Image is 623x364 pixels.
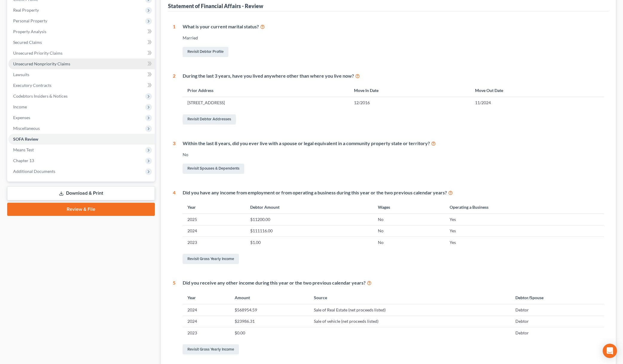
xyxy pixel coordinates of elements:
td: 2024 [183,304,230,316]
div: Did you receive any other income during this year or the two previous calendar years? [183,279,604,286]
td: $111116.00 [245,225,373,236]
span: SOFA Review [13,136,38,142]
a: Lawsuits [8,69,155,80]
span: Chapter 13 [13,158,34,163]
td: $0.00 [230,327,309,338]
td: Debtor [511,316,604,327]
td: Yes [445,237,604,248]
a: Property Analysis [8,26,155,37]
td: 2025 [183,214,245,225]
span: Miscellaneous [13,126,40,131]
div: During the last 3 years, have you lived anywhere other than where you live now? [183,73,604,79]
span: Personal Property [13,18,47,23]
span: Means Test [13,147,34,152]
span: Property Analysis [13,29,46,34]
td: No [373,237,445,248]
div: 4 [173,189,175,265]
td: Debtor [511,327,604,338]
th: Source [309,291,511,304]
th: Operating a Business [445,201,604,214]
a: Revisit Gross Yearly Income [183,254,239,264]
span: Unsecured Priority Claims [13,50,62,56]
a: Unsecured Nonpriority Claims [8,59,155,69]
div: No [183,152,604,158]
a: Revisit Debtor Profile [183,47,228,57]
a: Review & File [7,203,155,216]
a: Revisit Debtor Addresses [183,114,236,125]
td: Sale of Real Estate (net proceeds listed) [309,304,511,316]
th: Move Out Date [470,84,604,97]
th: Year [183,291,230,304]
th: Prior Address [183,84,349,97]
td: $23986.31 [230,316,309,327]
td: Debtor [511,304,604,316]
td: No [373,225,445,236]
div: 5 [173,279,175,356]
td: [STREET_ADDRESS] [183,97,349,108]
td: 12/2016 [349,97,470,108]
div: Within the last 8 years, did you ever live with a spouse or legal equivalent in a community prope... [183,140,604,147]
div: Open Intercom Messenger [603,344,617,358]
a: Executory Contracts [8,80,155,91]
span: Income [13,104,27,109]
td: Yes [445,225,604,236]
td: $1.00 [245,237,373,248]
td: $11200.00 [245,214,373,225]
a: Revisit Spouses & Dependents [183,164,244,174]
th: Debtor/Spouse [511,291,604,304]
a: Secured Claims [8,37,155,48]
div: What is your current marital status? [183,23,604,30]
td: No [373,214,445,225]
th: Debtor Amount [245,201,373,214]
span: Expenses [13,115,30,120]
span: Secured Claims [13,40,42,45]
a: Revisit Gross Yearly Income [183,344,239,354]
div: Did you have any income from employment or from operating a business during this year or the two ... [183,189,604,196]
th: Amount [230,291,309,304]
td: 2024 [183,316,230,327]
span: Codebtors Insiders & Notices [13,93,68,99]
td: 11/2024 [470,97,604,108]
a: SOFA Review [8,134,155,145]
span: Additional Documents [13,169,55,174]
div: Statement of Financial Affairs - Review [168,2,263,10]
div: 3 [173,140,175,175]
span: Unsecured Nonpriority Claims [13,61,70,66]
td: $568954.59 [230,304,309,316]
div: 2 [173,73,175,126]
td: 2024 [183,225,245,236]
span: Executory Contracts [13,83,51,88]
td: 2023 [183,237,245,248]
td: Sale of vehicle (net proceeds listed) [309,316,511,327]
a: Download & Print [7,186,155,200]
td: 2023 [183,327,230,338]
span: Lawsuits [13,72,29,77]
td: Yes [445,214,604,225]
th: Year [183,201,245,214]
a: Unsecured Priority Claims [8,48,155,59]
div: Married [183,35,604,41]
span: Real Property [13,7,39,13]
th: Wages [373,201,445,214]
th: Move In Date [349,84,470,97]
div: 1 [173,23,175,58]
